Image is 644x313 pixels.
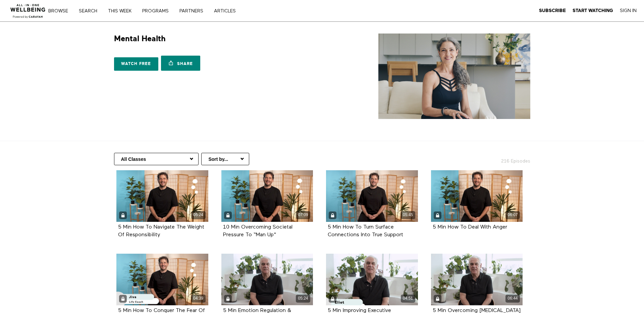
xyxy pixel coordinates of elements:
strong: 5 Min How To Navigate The Weight Of Responsibility [118,225,204,238]
a: Start Watching [573,8,613,14]
img: Mental Health [378,34,530,119]
a: THIS WEEK [106,9,139,13]
h1: Mental Health [114,34,166,44]
a: PROGRAMS [140,9,176,13]
a: 5 Min How To Deal With Anger [433,225,507,230]
a: 5 Min How To Turn Surface Connections Into True Support 05:45 [326,170,418,222]
nav: Primary [53,7,250,14]
: 10 Min Overcoming Societal Pressure To “Man Up" 07:09 [221,170,313,222]
strong: 10 Min Overcoming Societal Pressure To “Man Up" [223,225,292,238]
a: 5 Min How To Deal With Anger 06:07 [431,170,523,222]
a: Watch free [114,57,158,71]
h2: 216 Episodes [459,153,534,165]
a: Browse [46,9,75,13]
a: 5 Min How To Conquer The Fear Of Asking For Help 04:39 [116,254,208,305]
: 10 Min Overcoming Societal Pressure To “Man Up" [223,225,292,237]
div: 04:39 [191,295,206,302]
strong: Subscribe [539,8,566,13]
div: 04:51 [401,295,415,302]
a: 5 Min Improving Executive Functioning 04:51 [326,254,418,305]
div: 05:45 [401,211,415,219]
a: 5 Min Overcoming Procrastination 06:44 [431,254,523,305]
strong: Start Watching [573,8,613,13]
a: 5 Min Emotion Regulation & ADHD 05:24 [221,254,313,305]
a: ARTICLES [212,9,243,13]
a: Search [76,9,104,13]
a: 5 Min How To Turn Surface Connections Into True Support [328,225,403,237]
a: 5 Min Overcoming [MEDICAL_DATA] [433,308,521,313]
div: 05:24 [191,211,206,219]
div: 06:44 [505,295,520,302]
a: Sign In [620,8,637,14]
div: 07:09 [296,211,310,219]
a: 5 Min How To Navigate The Weight Of Responsibility [118,225,204,237]
div: 05:24 [296,295,310,302]
div: 06:07 [505,211,520,219]
a: Subscribe [539,8,566,14]
a: 5 Min How To Navigate The Weight Of Responsibility 05:24 [116,170,208,222]
a: Share [161,56,200,71]
strong: 5 Min How To Turn Surface Connections Into True Support [328,225,403,238]
strong: 5 Min How To Deal With Anger [433,225,507,230]
a: PARTNERS [177,9,210,13]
